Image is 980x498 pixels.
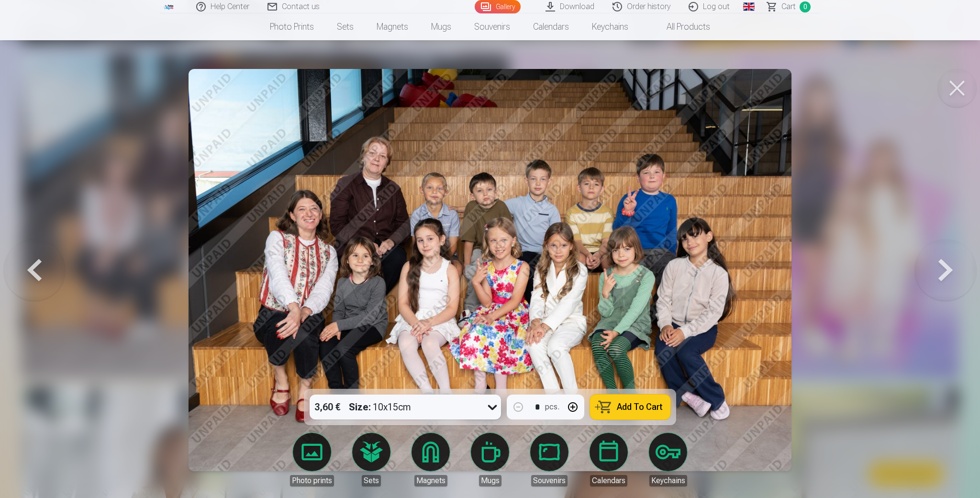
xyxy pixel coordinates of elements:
[325,13,365,40] a: Sets
[164,4,174,10] img: /fa1
[649,475,687,487] div: Keychains
[258,13,325,40] a: Photo prints
[522,13,580,40] a: Calendars
[345,433,398,487] a: Sets
[590,475,627,487] div: Calendars
[641,433,695,487] a: Keychains
[349,395,411,419] div: 10x15cm
[290,475,334,487] div: Photo prints
[463,13,522,40] a: Souvenirs
[310,395,345,419] div: 3,60 €
[479,475,501,487] div: Mugs
[590,395,670,419] button: Add To Cart
[420,13,463,40] a: Mugs
[463,433,517,487] a: Mugs
[800,1,811,12] span: 0
[582,433,635,487] a: Calendars
[404,433,457,487] a: Magnets
[617,403,663,411] span: Add To Cart
[580,13,640,40] a: Keychains
[365,13,420,40] a: Magnets
[362,475,381,487] div: Sets
[349,400,371,414] strong: Size :
[523,433,576,487] a: Souvenirs
[414,475,447,487] div: Magnets
[285,433,339,487] a: Photo prints
[781,1,796,12] span: Сart
[531,475,568,487] div: Souvenirs
[640,13,722,40] a: All products
[545,401,559,413] div: pcs.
